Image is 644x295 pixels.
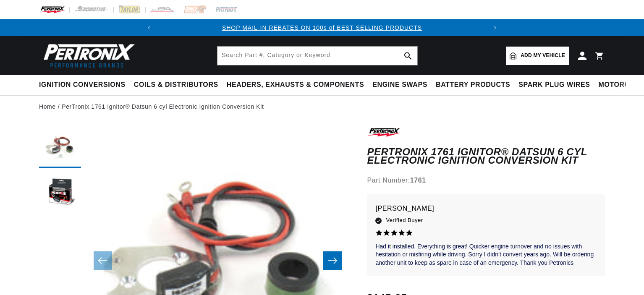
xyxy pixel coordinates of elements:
h1: PerTronix 1761 Ignitor® Datsun 6 cyl Electronic Ignition Conversion Kit [367,148,605,165]
strong: 1761 [410,177,426,184]
summary: Spark Plug Wires [514,75,594,95]
button: Translation missing: en.sections.announcements.next_announcement [487,19,503,36]
slideshow-component: Translation missing: en.sections.announcements.announcement_bar [18,19,626,36]
span: Add my vehicle [521,52,565,60]
a: Home [39,102,56,111]
summary: Engine Swaps [368,75,432,95]
p: [PERSON_NAME] [375,203,597,214]
span: Coils & Distributors [134,81,218,89]
button: Slide right [323,251,342,270]
div: Part Number: [367,175,605,186]
span: Engine Swaps [372,81,427,89]
span: Spark Plug Wires [518,81,590,89]
input: Search Part #, Category or Keyword [217,47,417,65]
span: Battery Products [436,81,510,89]
a: Add my vehicle [506,47,569,65]
a: PerTronix 1761 Ignitor® Datsun 6 cyl Electronic Ignition Conversion Kit [62,102,264,111]
div: Announcement [157,23,487,32]
span: Ignition Conversions [39,81,126,89]
span: Headers, Exhausts & Components [227,81,364,89]
button: search button [399,47,417,65]
img: Pertronix [39,41,136,70]
span: Verified Buyer [386,216,423,225]
summary: Ignition Conversions [39,75,130,95]
button: Slide left [94,251,112,270]
button: Load image 1 in gallery view [39,126,81,168]
summary: Coils & Distributors [130,75,223,95]
button: Load image 2 in gallery view [39,172,81,214]
a: SHOP MAIL-IN REBATES ON 100s of BEST SELLING PRODUCTS [222,24,422,31]
summary: Battery Products [432,75,514,95]
summary: Headers, Exhausts & Components [223,75,368,95]
button: Translation missing: en.sections.announcements.previous_announcement [141,19,157,36]
div: 1 of 2 [157,23,487,32]
p: Had it installed. Everything is great! Quicker engine turnover and no issues with hesitation or m... [375,243,597,267]
nav: breadcrumbs [39,102,605,111]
